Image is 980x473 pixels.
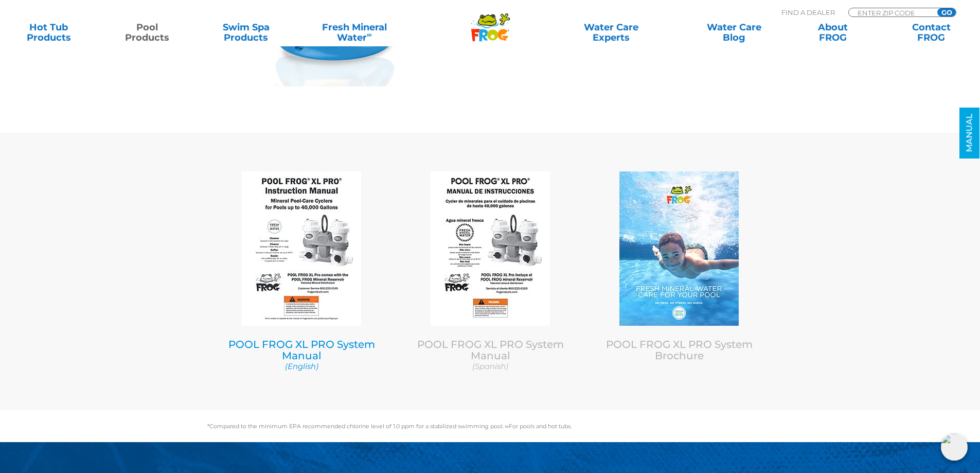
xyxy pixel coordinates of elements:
input: GO [937,8,956,16]
img: PoolFrog_XLPro_Manual-Spanish [431,171,550,326]
p: *Compared to the minimum EPA recommended chlorine level of 1.0 ppm for a stabilized swimming pool... [207,423,773,429]
em: (English) [285,361,318,371]
em: (Spanish) [472,361,508,371]
a: Fresh MineralWater∞ [306,22,402,43]
a: Hot TubProducts [10,22,87,43]
img: PoolFrog_XLPro_English [242,171,361,326]
a: AboutFROG [794,22,871,43]
a: MANUAL [959,108,979,159]
a: Water CareBlog [696,22,772,43]
p: Find A Dealer [781,8,835,17]
a: Swim SpaProducts [208,22,284,43]
input: Zip Code Form [857,8,926,17]
a: POOL FROG XL PRO System Manual (English) [215,338,388,372]
a: POOL FROG XL PRO System Manual (Spanish) [404,338,577,372]
a: Water CareExperts [549,22,673,43]
a: POOL FROG XL PRO System Brochure [606,338,753,362]
img: PoolFrog-Brochure-2021 [619,171,739,326]
img: openIcon [941,434,968,461]
a: ContactFROG [893,22,970,43]
sup: ∞ [367,30,372,39]
a: PoolProducts [109,22,186,43]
